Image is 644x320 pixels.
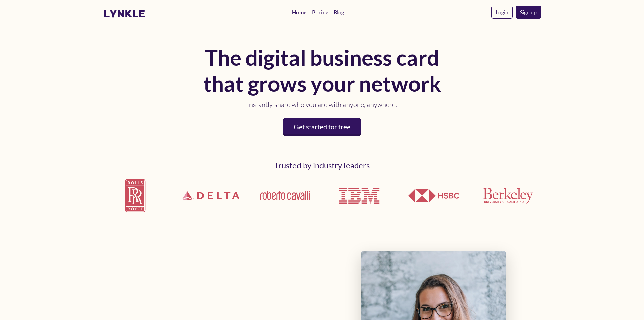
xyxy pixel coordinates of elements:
[408,189,459,202] img: HSBC
[103,161,541,170] h2: Trusted by industry leaders
[491,6,513,19] a: Login
[516,6,541,19] a: Sign up
[334,170,385,221] img: IBM
[289,5,309,19] a: Home
[283,118,361,136] a: Get started for free
[309,5,331,19] a: Pricing
[103,173,169,218] img: Rolls Royce
[331,5,347,19] a: Blog
[177,172,244,219] img: Delta Airlines
[200,45,444,97] h1: The digital business card that grows your network
[103,7,145,20] a: lynkle
[483,188,533,204] img: UCLA Berkeley
[200,100,444,110] p: Instantly share who you are with anyone, anywhere.
[260,190,310,201] img: Roberto Cavalli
